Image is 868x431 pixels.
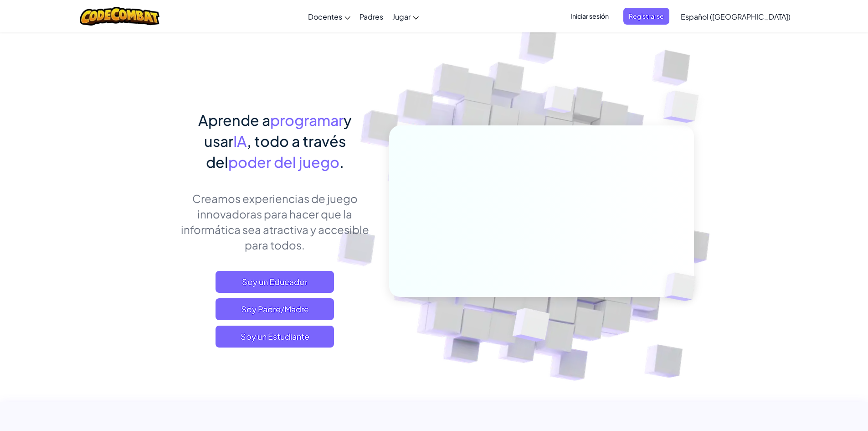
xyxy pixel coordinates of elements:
img: Overlap cubes [490,289,571,364]
img: Overlap cubes [649,254,717,320]
img: CodeCombat logo [80,7,159,26]
a: Padres [355,4,388,29]
a: Docentes [303,4,355,29]
img: Overlap cubes [645,68,724,145]
span: poder del juego [228,153,339,171]
a: Español ([GEOGRAPHIC_DATA]) [676,4,795,29]
button: Iniciar sesión [565,8,614,25]
a: Jugar [388,4,423,29]
span: IA [233,132,247,150]
span: , todo a través del [206,132,346,171]
span: Jugar [392,12,411,21]
span: . [339,153,344,171]
span: Docentes [308,12,342,21]
p: Creamos experiencias de juego innovadoras para hacer que la informática sea atractiva y accesible... [175,191,375,253]
span: Aprende a [198,111,270,129]
span: Español ([GEOGRAPHIC_DATA]) [681,12,791,21]
a: Soy Padre/Madre [216,298,334,320]
img: Overlap cubes [527,68,592,136]
span: programar [270,111,344,129]
button: Soy un Estudiante [216,326,334,348]
button: Registrarse [623,8,669,25]
a: Soy un Educador [216,271,334,293]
